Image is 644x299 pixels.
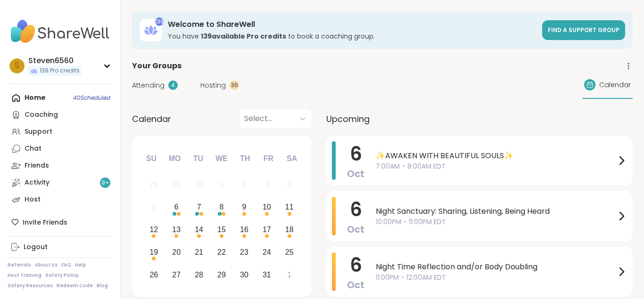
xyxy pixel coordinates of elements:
[8,262,31,268] a: Referrals
[287,268,291,281] div: 1
[144,265,164,285] div: Choose Sunday, October 26th, 2025
[212,242,232,262] div: Choose Wednesday, October 22nd, 2025
[234,197,255,218] div: Choose Thursday, October 9th, 2025
[347,223,364,236] span: Oct
[212,265,232,285] div: Choose Wednesday, October 29th, 2025
[166,220,187,240] div: Choose Monday, October 13th, 2025
[25,144,41,154] div: Chat
[35,262,58,268] a: About Us
[200,81,226,90] span: Hosting
[8,106,113,123] a: Coaching
[279,242,299,262] div: Choose Saturday, October 25th, 2025
[350,196,362,223] span: 6
[220,178,224,191] div: 1
[240,223,248,236] div: 16
[279,197,299,218] div: Choose Saturday, October 11th, 2025
[144,197,164,218] div: Not available Sunday, October 5th, 2025
[101,179,109,187] span: 9 +
[132,60,182,72] span: Your Groups
[599,80,631,90] span: Calendar
[132,113,171,125] span: Calendar
[240,268,248,281] div: 30
[542,20,625,40] a: Find a support group
[174,201,179,213] div: 6
[164,148,185,169] div: Mo
[234,265,255,285] div: Choose Thursday, October 30th, 2025
[25,161,49,170] div: Friends
[144,175,164,195] div: Not available Sunday, September 28th, 2025
[230,81,239,90] div: 36
[256,220,277,240] div: Choose Friday, October 17th, 2025
[376,150,616,162] span: ✨AWAKEN WITH BEAUTIFUL SOULS✨
[166,242,187,262] div: Choose Monday, October 20th, 2025
[234,220,255,240] div: Choose Thursday, October 16th, 2025
[149,178,158,191] div: 28
[263,223,271,236] div: 17
[28,56,82,66] div: Steven6560
[195,246,203,259] div: 21
[195,178,203,191] div: 30
[8,157,113,174] a: Friends
[149,223,158,236] div: 12
[285,201,294,213] div: 11
[45,272,79,279] a: Safety Policy
[242,178,246,191] div: 2
[8,283,53,289] a: Safety Resources
[24,242,48,252] div: Logout
[8,272,41,279] a: Host Training
[188,148,208,169] div: Tu
[8,239,113,256] a: Logout
[25,195,41,204] div: Host
[149,246,158,259] div: 19
[8,191,113,208] a: Host
[189,175,209,195] div: Not available Tuesday, September 30th, 2025
[240,246,248,259] div: 23
[8,140,113,157] a: Chat
[166,197,187,218] div: Choose Monday, October 6th, 2025
[285,223,294,236] div: 18
[25,178,50,187] div: Activity
[195,223,203,236] div: 14
[285,246,294,259] div: 25
[144,220,164,240] div: Choose Sunday, October 12th, 2025
[168,32,537,41] h3: You have to book a coaching group.
[263,268,271,281] div: 31
[376,162,616,171] span: 7:00AM - 8:00AM EDT
[234,242,255,262] div: Choose Thursday, October 23rd, 2025
[8,174,113,191] a: Activity9+
[350,141,362,167] span: 6
[376,206,616,217] span: Night Sanctuary: Sharing, Listening, Being Heard
[15,60,19,72] span: S
[25,127,52,137] div: Support
[132,81,165,90] span: Attending
[152,201,156,213] div: 5
[142,173,300,286] div: month 2025-10
[149,268,158,281] div: 26
[256,265,277,285] div: Choose Friday, October 31st, 2025
[256,197,277,218] div: Choose Friday, October 10th, 2025
[256,175,277,195] div: Not available Friday, October 3rd, 2025
[166,265,187,285] div: Choose Monday, October 27th, 2025
[189,220,209,240] div: Choose Tuesday, October 14th, 2025
[25,110,58,120] div: Coaching
[168,19,537,30] h3: Welcome to ShareWell
[220,201,224,213] div: 8
[242,201,246,213] div: 9
[263,201,271,213] div: 10
[211,148,232,169] div: We
[75,262,86,268] a: Help
[263,246,271,259] div: 24
[189,265,209,285] div: Choose Tuesday, October 28th, 2025
[287,178,291,191] div: 4
[258,148,279,169] div: Fr
[189,197,209,218] div: Choose Tuesday, October 7th, 2025
[217,268,226,281] div: 29
[376,273,616,283] span: 11:00PM - 12:00AM EDT
[189,242,209,262] div: Choose Tuesday, October 21st, 2025
[40,67,80,75] span: 139 Pro credits
[141,148,162,169] div: Su
[548,26,619,34] span: Find a support group
[8,15,113,48] img: ShareWell Nav Logo
[279,220,299,240] div: Choose Saturday, October 18th, 2025
[279,175,299,195] div: Not available Saturday, October 4th, 2025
